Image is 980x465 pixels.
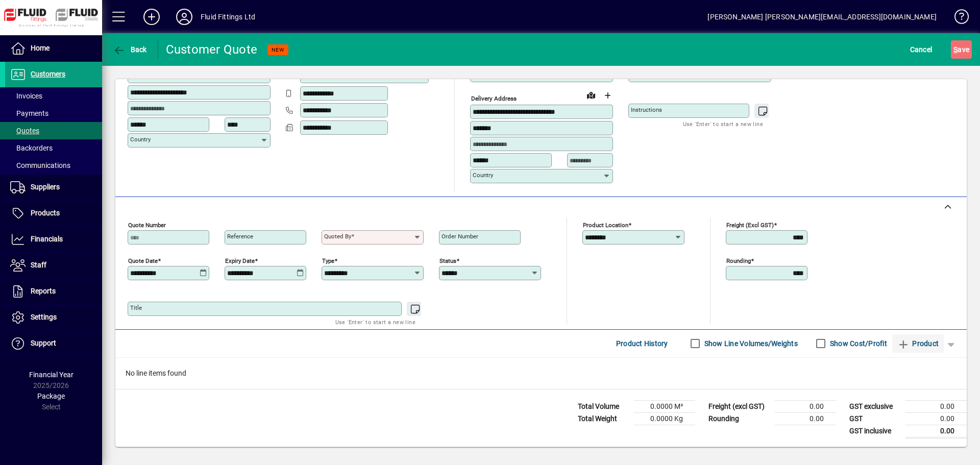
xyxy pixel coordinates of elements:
[31,183,60,191] span: Suppliers
[953,45,958,54] span: S
[844,425,905,437] td: GST inclusive
[775,412,836,425] td: 0.00
[5,227,102,252] a: Financials
[201,9,255,25] div: Fluid Fittings Ltd
[908,40,935,59] button: Cancel
[573,412,634,425] td: Total Weight
[5,279,102,304] a: Reports
[31,339,56,347] span: Support
[31,261,46,269] span: Staff
[5,36,102,61] a: Home
[953,41,969,58] span: ave
[892,334,944,353] button: Product
[828,338,887,349] label: Show Cost/Profit
[703,400,775,412] td: Freight (excl GST)
[10,144,53,152] span: Backorders
[726,257,751,264] mat-label: Rounding
[905,425,967,437] td: 0.00
[583,221,628,228] mat-label: Product location
[702,338,798,349] label: Show Line Volumes/Weights
[947,2,967,35] a: Knowledge Base
[612,334,672,353] button: Product History
[31,209,60,217] span: Products
[31,235,63,243] span: Financials
[5,157,102,174] a: Communications
[616,335,668,352] span: Product History
[583,87,599,103] a: View on map
[166,41,258,58] div: Customer Quote
[775,400,836,412] td: 0.00
[324,233,351,240] mat-label: Quoted by
[130,304,142,311] mat-label: Title
[573,400,634,412] td: Total Volume
[707,9,937,25] div: [PERSON_NAME] [PERSON_NAME][EMAIL_ADDRESS][DOMAIN_NAME]
[31,287,56,295] span: Reports
[951,40,972,59] button: Save
[439,257,456,264] mat-label: Status
[31,70,65,78] span: Customers
[10,92,42,100] span: Invoices
[905,412,967,425] td: 0.00
[110,40,150,59] button: Back
[726,221,774,228] mat-label: Freight (excl GST)
[683,118,763,130] mat-hint: Use 'Enter' to start a new line
[31,313,57,321] span: Settings
[113,45,147,54] span: Back
[5,305,102,330] a: Settings
[102,40,158,59] app-page-header-button: Back
[128,257,158,264] mat-label: Quote date
[272,46,284,53] span: NEW
[910,41,933,58] span: Cancel
[897,335,939,352] span: Product
[37,392,65,400] span: Package
[115,358,967,389] div: No line items found
[335,316,415,328] mat-hint: Use 'Enter' to start a new line
[442,233,478,240] mat-label: Order number
[135,8,168,26] button: Add
[227,233,253,240] mat-label: Reference
[631,106,662,113] mat-label: Instructions
[5,331,102,356] a: Support
[31,44,50,52] span: Home
[10,109,48,117] span: Payments
[168,8,201,26] button: Profile
[703,412,775,425] td: Rounding
[634,412,695,425] td: 0.0000 Kg
[130,136,151,143] mat-label: Country
[10,161,70,169] span: Communications
[844,412,905,425] td: GST
[5,139,102,157] a: Backorders
[5,175,102,200] a: Suppliers
[10,127,39,135] span: Quotes
[473,172,493,179] mat-label: Country
[5,201,102,226] a: Products
[225,257,255,264] mat-label: Expiry date
[29,371,73,379] span: Financial Year
[5,253,102,278] a: Staff
[599,87,616,104] button: Choose address
[905,400,967,412] td: 0.00
[844,400,905,412] td: GST exclusive
[5,122,102,139] a: Quotes
[322,257,334,264] mat-label: Type
[128,221,166,228] mat-label: Quote number
[634,400,695,412] td: 0.0000 M³
[5,105,102,122] a: Payments
[5,87,102,105] a: Invoices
